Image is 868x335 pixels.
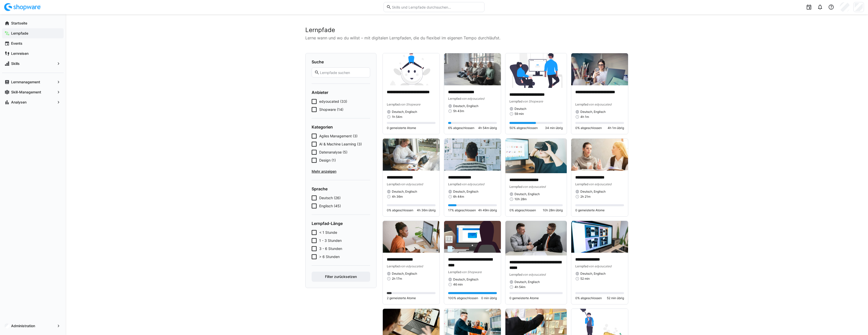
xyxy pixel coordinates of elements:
[448,270,461,274] span: Lernpfad
[383,53,440,85] img: image
[453,104,478,108] span: Deutsch, Englisch
[448,182,461,186] span: Lernpfad
[453,109,464,113] span: 5h 43m
[448,97,461,100] span: Lernpfad
[387,264,400,268] span: Lernpfad
[514,112,524,116] span: 59 min
[417,208,436,212] span: 4h 36m übrig
[312,221,370,226] h4: Lernpfad-Länge
[400,102,420,106] span: von Shopware
[580,272,606,276] span: Deutsch, Englisch
[575,264,588,268] span: Lernpfad
[319,158,336,163] span: Design (1)
[319,142,362,147] span: AI & Machine Learning (3)
[312,124,370,130] h4: Kategorien
[514,285,525,289] span: 4h 54m
[588,102,611,106] span: von edyoucated
[387,102,400,106] span: Lernpfad
[505,139,567,173] img: image
[444,139,501,171] img: image
[448,296,478,300] span: 100% abgeschlossen
[461,97,484,100] span: von edyoucated
[312,169,370,174] span: Mehr anzeigen
[312,59,370,64] h4: Suche
[392,190,417,194] span: Deutsch, Englisch
[505,221,567,255] img: image
[478,208,497,212] span: 4h 49m übrig
[509,99,523,103] span: Lernpfad
[444,221,501,253] img: image
[319,195,341,200] span: Deutsch (26)
[543,208,563,212] span: 10h 28m übrig
[509,208,536,212] span: 0% abgeschlossen
[383,139,440,171] img: image
[319,246,342,251] span: 3 - 6 Stunden
[387,208,413,212] span: 0% abgeschlossen
[580,277,590,281] span: 52 min
[505,53,567,88] img: image
[453,195,464,199] span: 6h 44m
[387,126,416,130] span: 0 gemeisterte Atome
[305,26,628,34] h2: Lernpfade
[545,126,563,130] span: 34 min übrig
[319,230,337,235] span: < 1 Stunde
[387,296,416,300] span: 2 gemeisterte Atome
[319,150,347,155] span: Datenanalyse (5)
[319,254,340,259] span: > 6 Stunden
[461,182,484,186] span: von edyoucated
[400,264,423,268] span: von edyoucated
[392,195,403,199] span: 4h 36m
[461,270,482,274] span: von Shopware
[575,208,605,212] span: 0 gemeisterte Atome
[571,139,628,171] img: image
[453,277,478,281] span: Deutsch, Englisch
[312,272,370,282] button: Filter zurücksetzen
[319,70,367,75] input: Lernpfade suchen
[571,53,628,85] img: image
[478,126,497,130] span: 4h 54m übrig
[509,273,523,276] span: Lernpfad
[481,296,497,300] span: 0 min übrig
[453,190,478,194] span: Deutsch, Englisch
[392,272,417,276] span: Deutsch, Englisch
[575,126,602,130] span: 0% abgeschlossen
[448,126,474,130] span: 6% abgeschlossen
[319,107,343,112] span: Shopware (14)
[523,99,543,103] span: von Shopware
[453,282,463,287] span: 46 min
[514,280,540,284] span: Deutsch, Englisch
[305,35,628,41] p: Lerne wann und wo du willst – mit digitalen Lernpfaden, die du flexibel im eigenen Tempo durchläu...
[312,186,370,191] h4: Sprache
[392,110,417,114] span: Deutsch, Englisch
[588,264,611,268] span: von edyoucated
[514,107,526,111] span: Deutsch
[514,192,540,196] span: Deutsch, Englisch
[319,203,341,209] span: Englisch (45)
[523,273,546,276] span: von edyoucated
[387,182,400,186] span: Lernpfad
[509,126,538,130] span: 50% abgeschlossen
[514,197,527,201] span: 10h 28m
[580,195,590,199] span: 2h 21m
[608,126,624,130] span: 4h 1m übrig
[580,110,606,114] span: Deutsch, Englisch
[509,296,539,300] span: 0 gemeisterte Atome
[575,296,602,300] span: 0% abgeschlossen
[575,102,588,106] span: Lernpfad
[383,221,440,253] img: image
[509,185,523,189] span: Lernpfad
[580,115,589,119] span: 4h 1m
[391,5,482,9] input: Skills und Lernpfade durchsuchen…
[607,296,624,300] span: 52 min übrig
[400,182,423,186] span: von edyoucated
[319,134,358,139] span: Agiles Management (3)
[312,90,370,95] h4: Anbieter
[444,53,501,85] img: image
[523,185,546,189] span: von edyoucated
[575,182,588,186] span: Lernpfad
[571,221,628,253] img: image
[448,208,476,212] span: 17% abgeschlossen
[319,99,347,104] span: edyoucated (33)
[588,182,611,186] span: von edyoucated
[319,238,342,243] span: 1 - 3 Stunden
